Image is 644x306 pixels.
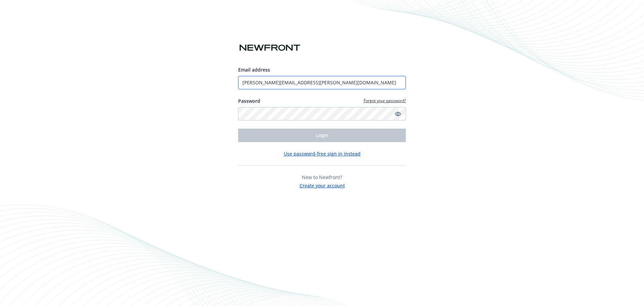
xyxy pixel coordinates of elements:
[302,174,342,180] span: New to Newfront?
[238,76,406,89] input: Enter your email
[300,181,345,189] button: Create your account
[238,107,406,121] input: Enter your password
[238,97,260,104] label: Password
[238,42,302,54] img: Newfront logo
[238,129,406,142] button: Login
[238,67,270,73] span: Email address
[364,98,406,103] a: Forgot your password?
[394,110,402,118] a: Show password
[316,132,328,138] span: Login
[284,150,361,157] button: Use password-free sign in instead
